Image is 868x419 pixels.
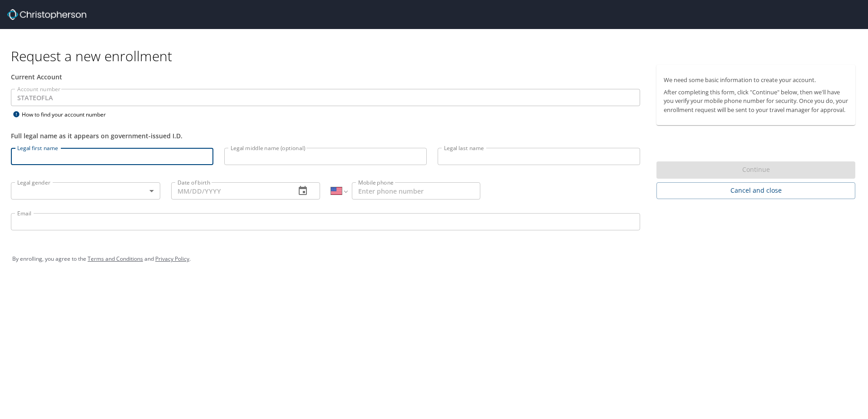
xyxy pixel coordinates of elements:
[664,76,848,84] p: We need some basic information to create your account.
[11,131,640,141] div: Full legal name as it appears on government-issued I.D.
[664,185,848,196] span: Cancel and close
[11,47,863,65] h1: Request a new enrollment
[656,182,855,199] button: Cancel and close
[11,182,160,200] div: ​
[664,88,848,114] p: After completing this form, click "Continue" below, then we'll have you verify your mobile phone ...
[11,109,124,120] div: How to find your account number
[88,255,143,263] a: Terms and Conditions
[7,9,86,20] img: cbt logo
[155,255,189,263] a: Privacy Policy
[171,182,289,200] input: MM/DD/YYYY
[352,182,480,200] input: Enter phone number
[11,72,640,82] div: Current Account
[12,248,856,270] div: By enrolling, you agree to the and .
